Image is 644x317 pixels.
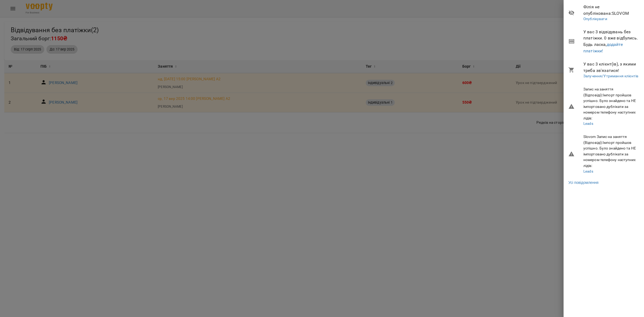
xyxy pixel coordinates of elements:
[583,169,593,173] a: Leads
[583,17,607,21] a: Опублікувати
[583,134,640,169] h6: Slovom Запис на заняття (Відповіді) : Імпорт пройшов успішно. Було знайдено та НЕ імпортовано дуб...
[583,42,623,53] a: додайте платіжки!
[568,180,598,185] a: Усі повідомлення
[583,121,593,126] a: Leads
[583,74,638,78] a: Залучення/Утримання клієнтів
[583,61,640,74] span: У вас 3 клієнт(ів), з якими треба зв'язатися!
[583,4,640,16] span: Філія не опублікована : SLOVOM
[583,86,640,121] h6: Запис на заняття (Відповіді) : Імпорт пройшов успішно. Було знайдено та НЕ імпортовано дублікати ...
[583,29,640,54] span: У вас 3 відвідувань без платіжки. 0 вже відбулись. Будь ласка,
